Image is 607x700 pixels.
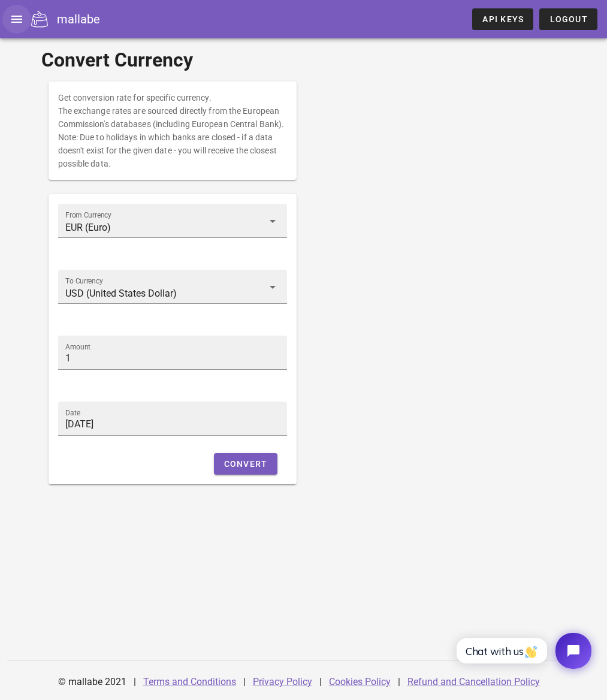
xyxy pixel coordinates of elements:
div: Get conversion rate for specific currency. The exchange rates are sourced directly from the Europ... [49,82,297,180]
label: From Currency [65,211,111,220]
label: To Currency [65,277,103,286]
div: © mallabe 2021 [51,668,134,696]
span: API Keys [482,14,524,24]
span: Logout [549,14,588,24]
iframe: Tidio Chat [443,623,602,679]
h1: Convert Currency [41,46,566,74]
div: | [398,668,400,696]
label: Date [65,409,80,418]
div: | [134,668,136,696]
div: | [243,668,246,696]
label: Amount [65,343,90,352]
div: mallabe [57,10,100,28]
a: API Keys [472,8,533,30]
a: Cookies Policy [329,676,391,687]
div: | [319,668,322,696]
span: Convert [224,459,268,469]
button: Logout [539,8,597,30]
a: Refund and Cancellation Policy [407,676,540,687]
a: Privacy Policy [253,676,312,687]
a: Terms and Conditions [143,676,236,687]
button: Convert [214,453,277,475]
